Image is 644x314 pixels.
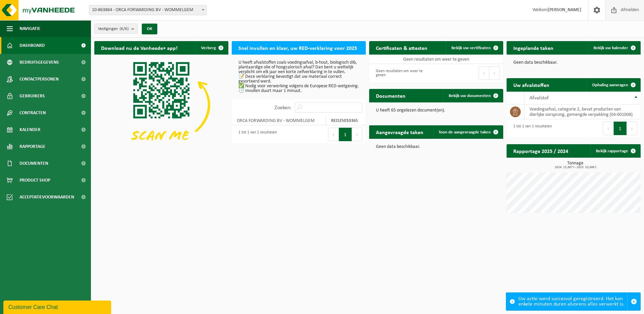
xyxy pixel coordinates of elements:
button: Previous [328,128,339,141]
span: Contracten [20,104,46,121]
button: Vestigingen(6/6) [94,24,138,34]
span: Dashboard [20,37,45,54]
button: 1 [339,128,352,141]
div: Geen resultaten om weer te geven [373,66,433,81]
span: Bekijk uw kalender [593,46,628,50]
span: Contactpersonen [20,71,59,88]
span: Ophaling aanvragen [592,83,628,87]
span: Kalender [20,121,40,138]
span: Gebruikers [20,88,45,104]
span: Rapportage [20,138,45,155]
span: Navigatie [20,20,40,37]
button: OK [142,24,157,34]
strong: [PERSON_NAME] [548,7,581,12]
div: 1 tot 1 van 1 resultaten [510,121,552,136]
button: Next [489,66,500,80]
button: Verberg [196,41,228,55]
h3: Tonnage [510,161,641,169]
button: Previous [479,66,489,80]
span: Product Shop [20,172,50,189]
button: 1 [614,122,627,135]
h2: Uw afvalstoffen [507,78,556,91]
p: Geen data beschikbaar. [513,60,634,65]
p: Geen data beschikbaar. [376,145,496,149]
h2: Snel invullen en klaar, uw RED-verklaring voor 2025 [232,41,364,54]
td: ORCA FORWARDING BV - WOMMELGEM [232,116,326,125]
p: U heeft 65 ongelezen document(en). [376,108,496,113]
span: Bedrijfsgegevens [20,54,59,71]
a: Bekijk uw documenten [443,89,503,102]
h2: Certificaten & attesten [369,41,434,54]
span: Afvalstof [529,95,549,101]
td: Geen resultaten om weer te geven [369,55,503,64]
span: Bekijk uw documenten [449,94,491,98]
iframe: chat widget [3,299,112,314]
h2: Documenten [369,89,412,102]
span: 10-863864 - ORCA FORWARDING BV - WOMMELGEM [89,5,207,15]
label: Zoeken: [275,105,291,111]
button: Previous [603,122,614,135]
td: voedingsafval, categorie 2, bevat producten van dierlijke oorsprong, gemengde verpakking (04-001008) [524,104,641,119]
h2: Rapportage 2025 / 2024 [507,144,575,157]
span: Vestigingen [98,24,129,34]
span: Toon de aangevraagde taken [439,130,491,134]
div: 1 tot 1 van 1 resultaten [235,127,277,142]
a: Bekijk uw kalender [588,41,640,55]
span: 2024: 13,687 t - 2025: 10,696 t [510,166,641,169]
span: Verberg [201,46,216,50]
count: (6/6) [120,27,129,31]
a: Ophaling aanvragen [587,78,640,92]
span: Acceptatievoorwaarden [20,189,74,206]
h2: Ingeplande taken [507,41,560,54]
h2: Download nu de Vanheede+ app! [94,41,184,54]
a: Toon de aangevraagde taken [433,125,503,139]
button: Next [627,122,637,135]
button: Next [352,128,362,141]
div: Uw actie werd succesvol geregistreerd. Het kan enkele minuten duren alvorens alles verwerkt is. [518,293,627,310]
span: Bekijk uw certificaten [451,46,491,50]
img: Download de VHEPlus App [94,55,228,155]
p: U heeft afvalstoffen zoals voedingsafval, b-hout, biologisch slib, plantaardige olie of hoogcalor... [238,60,359,93]
a: Bekijk rapportage [590,144,640,158]
span: Documenten [20,155,48,172]
h2: Aangevraagde taken [369,125,430,138]
strong: RED25010365 [331,118,358,123]
span: 10-863864 - ORCA FORWARDING BV - WOMMELGEM [89,5,206,15]
a: Bekijk uw certificaten [446,41,503,55]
